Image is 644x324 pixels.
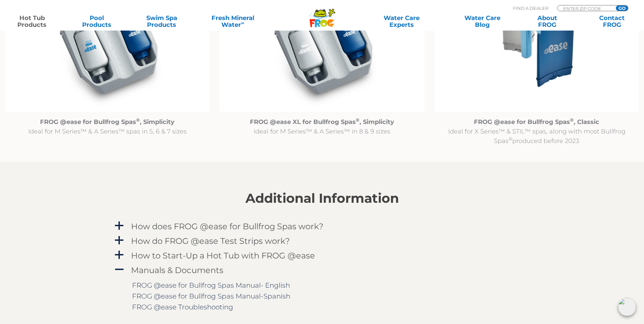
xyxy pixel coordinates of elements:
[113,191,531,206] h2: Additional Information
[522,15,572,28] a: AboutFROG
[241,20,244,25] sup: ∞
[132,303,233,311] a: FROG @ease Troubleshooting
[618,298,636,316] img: openIcon
[509,136,512,142] sup: ®
[114,235,124,246] span: a
[513,5,548,11] p: Find A Dealer
[132,292,290,300] a: FROG @ease for Bullfrog Spas Manual-Spanish
[40,118,174,126] strong: FROG @ease for Bullfrog Spas , Simplicity
[131,266,223,275] h4: Manuals & Documents
[250,118,394,126] strong: FROG @ease XL for Bullfrog Spas , Simplicity
[114,250,124,260] span: a
[220,117,424,136] p: Ideal for M Series™ & A Series™ in 8 & 9 sizes
[457,15,508,28] a: Water CareBlog
[132,281,290,289] a: FROG @ease for Bullfrog Spas Manual- English
[131,222,324,231] h4: How does FROG @ease for Bullfrog Spas work?
[114,265,124,275] span: A
[356,117,360,123] sup: ®
[136,15,187,28] a: Swim SpaProducts
[72,15,122,28] a: PoolProducts
[113,249,531,262] a: a How to Start-Up a Hot Tub with FROG @ease
[114,221,124,231] span: a
[131,251,315,260] h4: How to Start-Up a Hot Tub with FROG @ease
[113,220,531,233] a: a How does FROG @ease for Bullfrog Spas work?
[563,5,608,11] input: Zip Code Form
[616,5,628,11] input: GO
[570,117,574,123] sup: ®
[474,118,599,126] strong: FROG @ease for Bullfrog Spas , Classic
[113,264,531,276] a: A Manuals & Documents
[201,15,264,28] a: Fresh MineralWater∞
[7,15,57,28] a: Hot TubProducts
[136,117,140,123] sup: ®
[113,235,531,247] a: a How do FROG @ease Test Strips work?
[587,15,637,28] a: ContactFROG
[361,15,443,28] a: Water CareExperts
[131,236,290,246] h4: How do FROG @ease Test Strips work?
[5,117,209,136] p: Ideal for M Series™ & A Series™ spas in 5, 6 & 7 sizes
[435,117,639,146] p: Ideal for X Series™ & STIL™ spas, along with most Bullfrog Spas produced before 2023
